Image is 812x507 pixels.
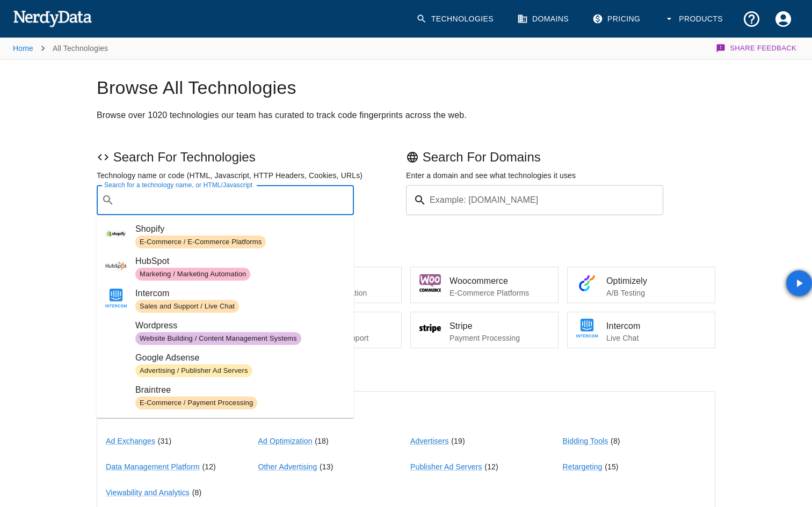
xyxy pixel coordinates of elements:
[135,334,301,344] span: Website Building / Content Management Systems
[104,180,252,189] label: Search for a technology name, or HTML/Javascript
[606,275,706,288] span: Optimizely
[714,38,799,59] button: Share Feedback
[135,237,266,247] span: E-Commerce / E-Commerce Platforms
[135,319,345,332] span: Wordpress
[657,3,731,35] button: Products
[106,462,200,471] a: Data Management Platform
[450,320,549,333] span: Stripe
[192,488,202,497] span: ( 8 )
[135,398,257,408] span: E-Commerce / Payment Processing
[258,462,317,471] a: Other Advertising
[97,241,715,258] p: Popular
[410,437,449,445] a: Advertisers
[97,365,715,383] p: Browse
[567,267,715,303] a: OptimizelyA/B Testing
[451,437,465,445] span: ( 19 )
[484,462,498,471] span: ( 12 )
[605,462,619,471] span: ( 15 )
[567,312,715,348] a: IntercomLive Chat
[135,351,345,364] span: Google Adsense
[97,170,406,181] p: Technology name or code (HTML, Javascript, HTTP Headers, Cookies, URLs)
[586,3,649,35] a: Pricing
[13,8,92,29] img: NerdyData.com
[13,44,33,53] a: Home
[606,320,706,333] span: Intercom
[158,437,172,445] span: ( 31 )
[606,288,706,298] p: A/B Testing
[135,269,250,280] span: Marketing / Marketing Automation
[135,302,239,312] span: Sales and Support / Live Chat
[450,288,549,298] p: E-Commerce Platforms
[53,43,108,54] p: All Technologies
[406,149,715,166] p: Search For Domains
[135,255,345,268] span: HubSpot
[406,170,715,181] p: Enter a domain and see what technologies it uses
[135,384,345,396] span: Braintree
[736,3,767,35] button: Support and Documentation
[450,333,549,343] p: Payment Processing
[106,400,706,417] span: Advertising
[410,3,502,35] a: Technologies
[606,333,706,343] p: Live Chat
[135,366,252,376] span: Advertising / Publisher Ad Servers
[611,437,620,445] span: ( 8 )
[97,77,715,99] h1: Browse All Technologies
[97,149,406,166] p: Search For Technologies
[106,488,190,497] a: Viewability and Analytics
[563,462,603,471] a: Retargeting
[767,3,799,35] button: Account Settings
[258,437,313,445] a: Ad Optimization
[202,462,216,471] span: ( 12 )
[410,462,482,471] a: Publisher Ad Servers
[563,437,608,445] a: Bidding Tools
[135,223,345,236] span: Shopify
[410,267,559,303] a: WoocommerceE-Commerce Platforms
[315,437,329,445] span: ( 18 )
[13,38,108,59] nav: breadcrumb
[97,108,715,123] h2: Browse over 1020 technologies our team has curated to track code fingerprints across the web.
[135,287,345,300] span: Intercom
[106,437,155,445] a: Ad Exchanges
[410,312,559,348] a: StripePayment Processing
[450,275,549,288] span: Woocommerce
[135,416,345,429] span: Woocommerce
[320,462,334,471] span: ( 13 )
[511,3,577,35] a: Domains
